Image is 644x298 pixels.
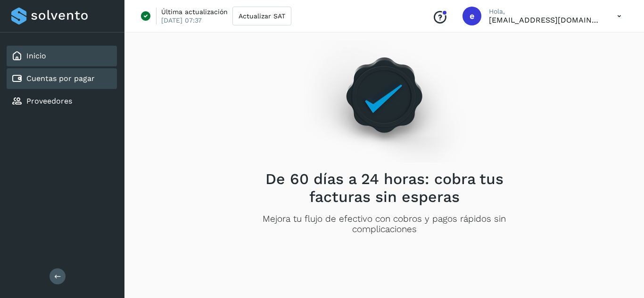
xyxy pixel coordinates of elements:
[161,8,228,16] p: Última actualización
[239,13,285,19] span: Actualizar SAT
[26,51,46,60] a: Inicio
[303,24,466,162] img: Empty state image
[7,46,117,66] div: Inicio
[26,74,95,83] a: Cuentas por pagar
[26,97,72,105] a: Proveedores
[7,68,117,89] div: Cuentas por pagar
[161,16,202,24] p: [DATE] 07:37
[7,91,117,112] div: Proveedores
[489,8,602,16] p: Hola,
[250,214,519,235] p: Mejora tu flujo de efectivo con cobros y pagos rápidos sin complicaciones
[232,7,291,25] button: Actualizar SAT
[250,170,519,206] h2: De 60 días a 24 horas: cobra tus facturas sin esperas
[489,16,602,24] p: eestrada@grupo-gmx.com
